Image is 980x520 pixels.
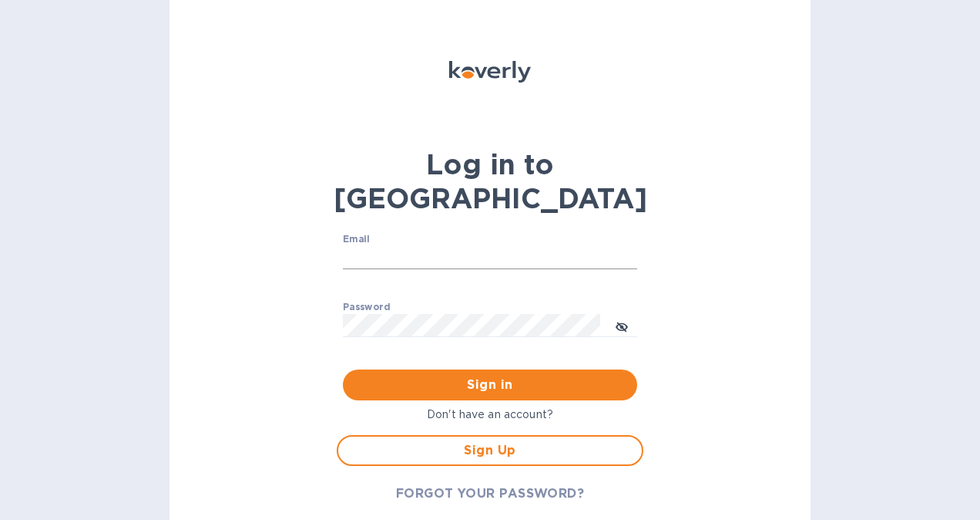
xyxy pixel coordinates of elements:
[606,310,637,341] button: toggle password visibility
[351,441,629,460] span: Sign Up
[334,147,647,215] b: Log in to [GEOGRAPHIC_DATA]
[337,407,643,423] p: Don't have an account?
[396,485,585,503] span: FORGOT YOUR PASSWORD?
[384,478,597,509] button: FORGOT YOUR PASSWORD?
[343,235,370,245] label: Email
[343,370,637,400] button: Sign in
[449,61,531,83] img: Koverly
[337,435,643,466] button: Sign Up
[355,376,625,394] span: Sign in
[343,303,390,312] label: Password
